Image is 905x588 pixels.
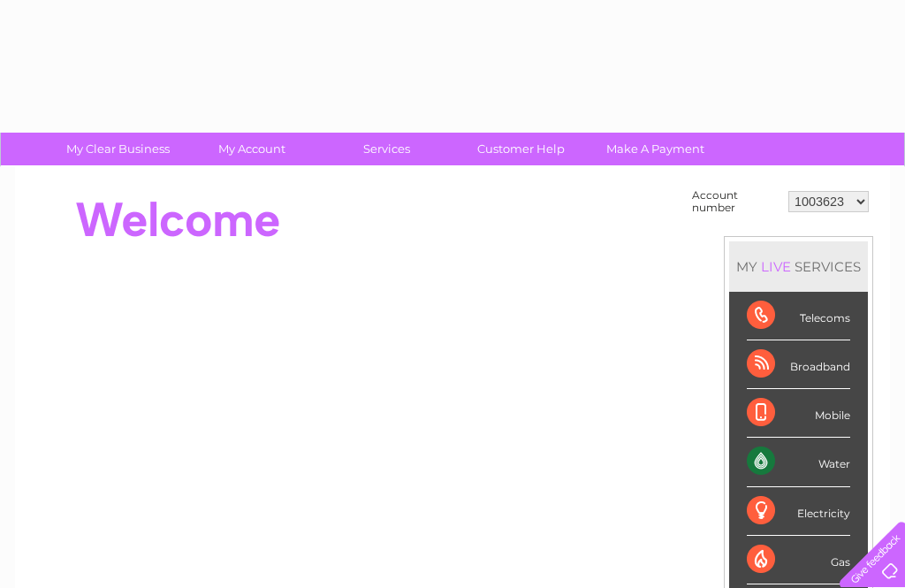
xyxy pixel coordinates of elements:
[582,133,728,165] a: Make A Payment
[757,258,795,275] div: LIVE
[747,389,850,438] div: Mobile
[747,487,850,536] div: Electricity
[747,340,850,389] div: Broadband
[747,292,850,340] div: Telecoms
[747,536,850,584] div: Gas
[448,133,594,165] a: Customer Help
[729,241,868,292] div: MY SERVICES
[45,133,191,165] a: My Clear Business
[688,185,784,218] td: Account number
[747,438,850,486] div: Water
[179,133,325,165] a: My Account
[314,133,460,165] a: Services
